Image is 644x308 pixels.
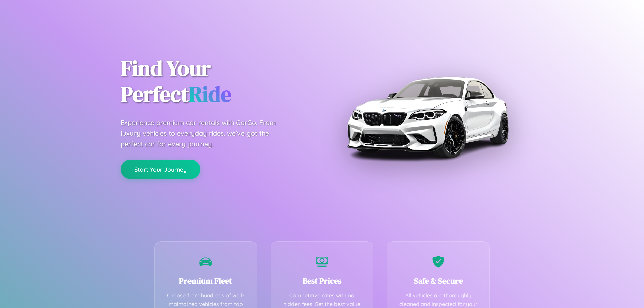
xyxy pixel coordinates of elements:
[121,117,288,149] p: Experience premium car rentals with CarGo. From luxury vehicles to everyday rides, we've got the ...
[121,160,200,179] button: Start Your Journey
[281,275,363,286] h3: Best Prices
[397,275,479,286] h3: Safe & Secure
[189,79,231,109] span: Ride
[165,275,247,286] h3: Premium Fleet
[344,34,512,201] img: Premium BMW car rental vehicle
[121,56,312,107] h1: Find Your Perfect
